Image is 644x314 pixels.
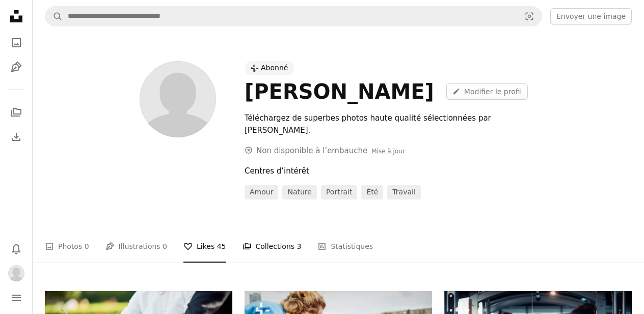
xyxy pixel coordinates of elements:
a: Accueil — Unsplash [6,6,26,28]
a: Photos 0 [45,230,89,263]
a: Collections [6,102,26,123]
a: Illustrations 0 [105,230,167,263]
a: Collections 3 [243,230,302,263]
a: Photos [6,33,26,53]
div: Centres d’intérêt [245,165,632,177]
div: [PERSON_NAME] [245,79,434,104]
button: Menu [6,288,26,308]
a: Modifier le profil [446,83,528,100]
a: Illustrations [6,57,26,77]
a: travail [387,185,420,199]
span: 3 [297,241,302,252]
span: 0 [85,241,89,252]
div: Téléchargez de superbes photos haute qualité sélectionnées par [PERSON_NAME]. [245,112,516,136]
a: portrait [321,185,357,199]
div: Non disponible à l’embauche [245,145,405,157]
img: Avatar de l’utilisateur Fanny Baert [8,265,24,281]
button: Rechercher sur Unsplash [45,7,63,26]
button: Envoyer une image [550,8,632,24]
button: Notifications [6,239,26,259]
img: Avatar de l’utilisateur Fanny Baert [140,61,216,137]
form: Rechercher des visuels sur tout le site [45,6,542,26]
a: Mise à jour [371,148,405,155]
span: 0 [163,241,167,252]
a: amour [245,185,278,199]
a: nature [282,185,316,199]
a: Historique de téléchargement [6,127,26,147]
div: Abonné [261,63,288,73]
a: été [361,185,383,199]
button: Recherche de visuels [517,7,542,26]
button: Profil [6,263,26,283]
a: Statistiques [317,230,373,263]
